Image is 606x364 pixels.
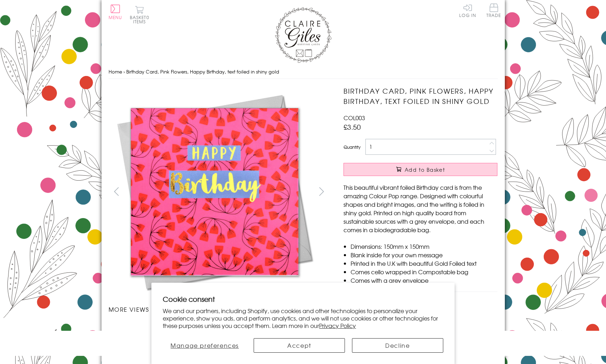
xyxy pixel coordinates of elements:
[109,183,125,199] button: prev
[254,338,345,353] button: Accept
[351,242,497,251] li: Dimensions: 150mm x 150mm
[344,163,497,176] button: Add to Basket
[109,305,330,313] h3: More views
[351,259,497,268] li: Printed in the U.K with beautiful Gold Foiled text
[130,6,149,24] button: Basket0 items
[344,86,497,106] h1: Birthday Card, Pink Flowers, Happy Birthday, text foiled in shiny gold
[405,166,445,173] span: Add to Basket
[351,276,497,284] li: Comes with a grey envelope
[133,14,149,25] span: 0 items
[109,321,330,352] ul: Carousel Pagination
[344,113,365,122] span: COL003
[319,321,356,330] a: Privacy Policy
[136,329,136,329] img: Birthday Card, Pink Flowers, Happy Birthday, text foiled in shiny gold
[163,294,443,304] h2: Cookie consent
[126,68,279,75] span: Birthday Card, Pink Flowers, Happy Birthday, text foiled in shiny gold
[459,4,476,17] a: Log In
[486,4,501,19] a: Trade
[109,14,122,20] span: Menu
[109,321,164,336] li: Carousel Page 1 (Current Slide)
[109,5,122,19] button: Menu
[351,251,497,259] li: Blank inside for your own message
[123,68,125,75] span: ›
[344,144,360,150] label: Quantity
[329,86,542,298] img: Birthday Card, Pink Flowers, Happy Birthday, text foiled in shiny gold
[163,307,443,329] p: We and our partners, including Shopify, use cookies and other technologies to personalize your ex...
[108,86,321,298] img: Birthday Card, Pink Flowers, Happy Birthday, text foiled in shiny gold
[486,4,501,17] span: Trade
[163,338,247,353] button: Manage preferences
[313,183,329,199] button: next
[109,68,122,75] a: Home
[109,65,498,79] nav: breadcrumbs
[352,338,443,353] button: Decline
[344,183,497,234] p: This beautiful vibrant foiled Birthday card is from the amazing Colour Pop range. Designed with c...
[351,268,497,276] li: Comes cello wrapped in Compostable bag
[171,341,239,350] span: Manage preferences
[275,7,331,63] img: Claire Giles Greetings Cards
[344,122,361,132] span: £3.50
